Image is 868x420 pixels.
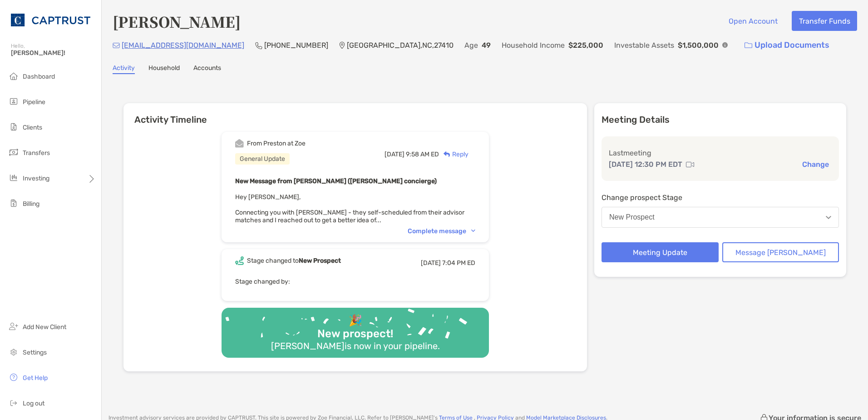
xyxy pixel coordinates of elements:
[722,42,728,48] img: Info Icon
[23,349,47,356] span: Settings
[235,153,290,165] div: General Update
[23,200,39,208] span: Billing
[722,242,839,262] button: Message [PERSON_NAME]
[826,216,831,219] img: Open dropdown arrow
[23,400,44,407] span: Log out
[314,327,397,340] div: New prospect!
[235,139,244,148] img: Event icon
[444,151,450,157] img: Reply icon
[421,259,441,267] span: [DATE]
[235,256,244,265] img: Event icon
[406,150,439,158] span: 9:58 AM ED
[23,149,50,157] span: Transfers
[439,150,469,159] div: Reply
[23,98,45,106] span: Pipeline
[609,147,832,159] p: Last meeting
[721,11,784,31] button: Open Account
[792,11,857,31] button: Transfer Funds
[8,70,19,81] img: dashboard icon
[678,40,719,51] p: $1,500,000
[609,213,655,221] div: New Prospect
[8,397,19,408] img: logout icon
[8,172,19,183] img: investing icon
[8,96,19,107] img: pipeline icon
[23,323,66,331] span: Add New Client
[122,40,244,51] p: [EMAIL_ADDRESS][DOMAIN_NAME]
[339,42,345,49] img: Location Icon
[8,147,19,158] img: transfers icon
[464,40,478,51] p: Age
[11,49,96,57] span: [PERSON_NAME]!
[247,257,341,265] div: Stage changed to
[299,257,341,265] b: New Prospect
[123,103,587,125] h6: Activity Timeline
[602,192,839,203] p: Change prospect Stage
[11,4,90,36] img: CAPTRUST Logo
[609,159,682,170] p: [DATE] 12:30 PM EDT
[602,114,839,125] p: Meeting Details
[739,35,835,55] a: Upload Documents
[235,177,437,185] b: New Message from [PERSON_NAME] ([PERSON_NAME] concierge)
[8,346,19,357] img: settings icon
[113,43,120,48] img: Email Icon
[745,42,752,49] img: button icon
[347,40,454,51] p: [GEOGRAPHIC_DATA] , NC , 27410
[8,121,19,132] img: clients icon
[23,374,48,382] span: Get Help
[385,150,404,158] span: [DATE]
[686,161,694,168] img: communication type
[8,198,19,209] img: billing icon
[345,314,366,327] div: 🎉
[568,40,603,51] p: $225,000
[264,40,328,51] p: [PHONE_NUMBER]
[193,64,221,74] a: Accounts
[23,175,49,182] span: Investing
[113,64,135,74] a: Activity
[235,193,464,224] span: Hey [PERSON_NAME], Connecting you with [PERSON_NAME] - they self-scheduled from their advisor mat...
[8,321,19,332] img: add_new_client icon
[614,40,674,51] p: Investable Assets
[442,259,475,267] span: 7:04 PM ED
[482,40,491,51] p: 49
[602,242,719,262] button: Meeting Update
[471,230,475,232] img: Chevron icon
[502,40,565,51] p: Household Income
[23,124,42,131] span: Clients
[408,227,475,235] div: Complete message
[8,372,19,383] img: get-help icon
[222,308,489,350] img: Confetti
[148,64,180,74] a: Household
[113,11,241,32] h4: [PERSON_NAME]
[267,340,444,351] div: [PERSON_NAME] is now in your pipeline.
[235,276,475,287] p: Stage changed by:
[23,73,55,80] span: Dashboard
[602,207,839,228] button: New Prospect
[799,160,832,169] button: Change
[255,42,262,49] img: Phone Icon
[247,140,306,147] div: From Preston at Zoe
